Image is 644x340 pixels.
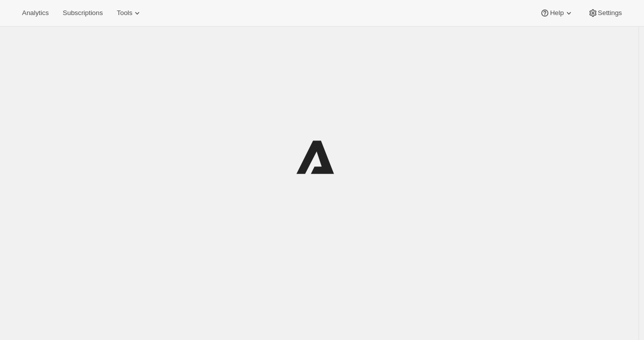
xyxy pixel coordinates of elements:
[550,9,563,17] span: Help
[582,6,628,20] button: Settings
[117,9,132,17] span: Tools
[57,6,109,20] button: Subscriptions
[534,6,579,20] button: Help
[598,9,622,17] span: Settings
[22,9,49,17] span: Analytics
[63,9,103,17] span: Subscriptions
[111,6,148,20] button: Tools
[16,6,55,20] button: Analytics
